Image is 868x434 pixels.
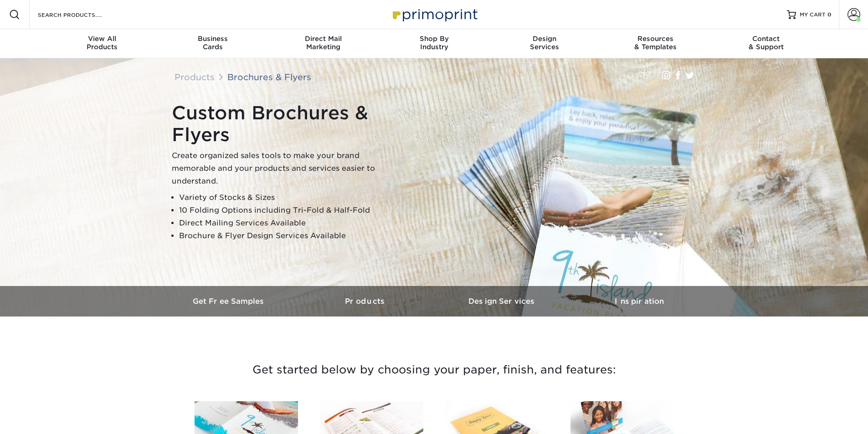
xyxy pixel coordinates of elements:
div: & Templates [600,35,711,51]
a: Brochures & Flyers [227,72,311,82]
img: Primoprint [389,5,480,24]
a: Products [175,72,215,82]
span: 0 [827,11,832,18]
span: Design [489,35,600,43]
span: Business [157,35,268,43]
li: Brochure & Flyer Design Services Available [179,230,400,242]
li: Direct Mailing Services Available [179,217,400,230]
a: Contact& Support [711,29,822,58]
div: Marketing [268,35,379,51]
a: BusinessCards [157,29,268,58]
a: Shop ByIndustry [379,29,489,58]
a: Direct MailMarketing [268,29,379,58]
span: Direct Mail [268,35,379,43]
h3: Get started below by choosing your paper, finish, and features: [168,349,701,390]
a: View AllProducts [47,29,158,58]
a: Design Services [434,286,571,317]
h3: Design Services [434,297,571,306]
div: Products [47,35,158,51]
li: Variety of Stocks & Sizes [179,191,400,204]
h3: Inspiration [571,297,708,306]
a: Inspiration [571,286,708,317]
div: & Support [711,35,822,51]
span: Shop By [379,35,489,43]
p: Create organized sales tools to make your brand memorable and your products and services easier t... [172,149,400,188]
h1: Custom Brochures & Flyers [172,102,400,146]
a: Resources& Templates [600,29,711,58]
span: MY CART [800,11,826,19]
li: 10 Folding Options including Tri-Fold & Half-Fold [179,204,400,217]
span: Contact [711,35,822,43]
a: DesignServices [489,29,600,58]
span: Resources [600,35,711,43]
a: Products [298,286,434,317]
h3: Get Free Samples [161,297,298,306]
a: Get Free Samples [161,286,298,317]
h3: Products [298,297,434,306]
input: SEARCH PRODUCTS..... [37,9,126,20]
span: View All [47,35,158,43]
div: Cards [157,35,268,51]
div: Services [489,35,600,51]
div: Industry [379,35,489,51]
